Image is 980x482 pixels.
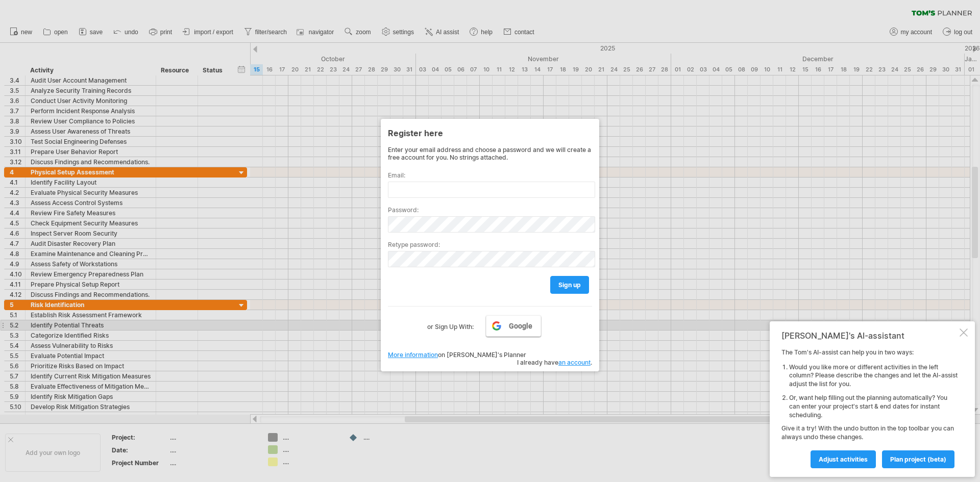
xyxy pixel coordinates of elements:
[882,450,954,468] a: plan project (beta)
[789,394,958,419] li: Or, want help filling out the planning automatically? You can enter your project's start & end da...
[388,123,592,142] div: Register here
[388,351,526,359] span: on [PERSON_NAME]'s Planner
[811,450,876,468] a: Adjust activities
[388,351,438,359] a: More information
[550,276,589,294] a: sign up
[486,315,541,337] a: Google
[427,315,474,333] label: or Sign Up With:
[781,348,958,468] div: The Tom's AI-assist can help you in two ways: Give it a try! With the undo button in the top tool...
[388,206,592,214] label: Password:
[388,241,592,248] label: Retype password:
[819,455,868,463] span: Adjust activities
[558,281,581,289] span: sign up
[789,363,958,389] li: Would you like more or different activities in the left column? Please describe the changes and l...
[558,359,591,366] a: an account
[781,331,958,341] div: [PERSON_NAME]'s AI-assistant
[388,146,592,161] div: Enter your email address and choose a password and we will create a free account for you. No stri...
[517,359,592,366] span: I already have .
[388,171,592,179] label: Email:
[509,322,532,330] span: Google
[890,455,946,463] span: plan project (beta)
